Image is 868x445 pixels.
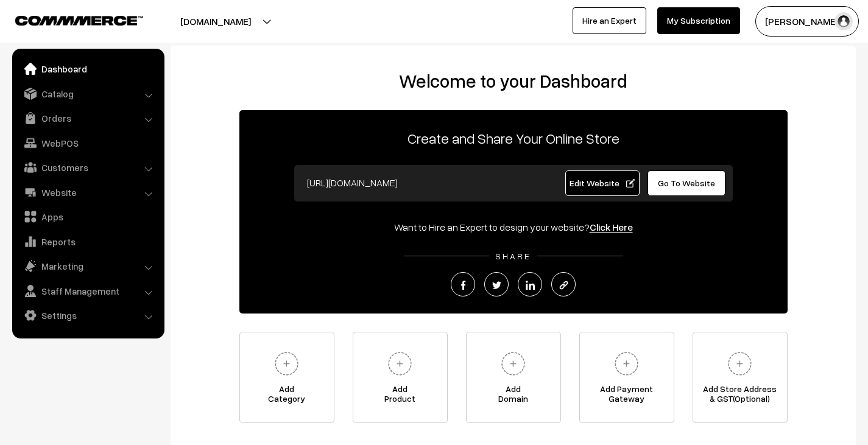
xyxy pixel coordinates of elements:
[723,347,757,380] img: plus.svg
[496,347,530,380] img: plus.svg
[15,156,160,178] a: Customers
[270,347,303,380] img: plus.svg
[565,170,640,196] a: Edit Website
[657,7,740,34] a: My Subscription
[658,178,715,188] span: Go To Website
[15,206,160,228] a: Apps
[834,12,853,30] img: user
[755,6,859,37] button: [PERSON_NAME]
[240,384,334,408] span: Add Category
[15,58,160,80] a: Dashboard
[15,255,160,277] a: Marketing
[590,221,633,233] a: Click Here
[183,70,844,92] h2: Welcome to your Dashboard
[15,16,143,25] img: COMMMERCE
[239,332,334,423] a: AddCategory
[15,181,160,203] a: Website
[579,332,674,423] a: Add PaymentGateway
[138,6,294,37] button: [DOMAIN_NAME]
[15,12,122,27] a: COMMMERCE
[15,304,160,326] a: Settings
[467,384,560,408] span: Add Domain
[573,7,646,34] a: Hire an Expert
[693,332,788,423] a: Add Store Address& GST(Optional)
[353,332,448,423] a: AddProduct
[353,384,447,408] span: Add Product
[610,347,643,380] img: plus.svg
[239,127,788,149] p: Create and Share Your Online Store
[15,83,160,105] a: Catalog
[239,220,788,234] div: Want to Hire an Expert to design your website?
[580,384,674,408] span: Add Payment Gateway
[15,280,160,302] a: Staff Management
[693,384,787,408] span: Add Store Address & GST(Optional)
[15,132,160,154] a: WebPOS
[570,178,635,188] span: Edit Website
[383,347,417,380] img: plus.svg
[466,332,561,423] a: AddDomain
[15,107,160,129] a: Orders
[15,231,160,253] a: Reports
[647,170,726,196] a: Go To Website
[489,251,537,261] span: SHARE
